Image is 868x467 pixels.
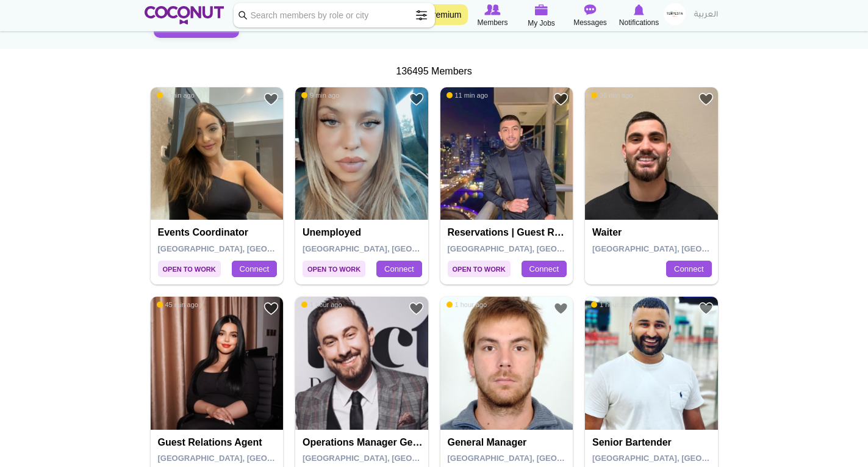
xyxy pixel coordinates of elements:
a: Browse Members Members [468,3,517,29]
span: 9 min ago [301,91,339,100]
h4: Events Coordinator [158,227,279,238]
span: [GEOGRAPHIC_DATA], [GEOGRAPHIC_DATA] [158,244,332,253]
span: [GEOGRAPHIC_DATA], [GEOGRAPHIC_DATA] [592,454,766,463]
img: Messages [584,4,597,15]
h4: General Manager [448,437,569,448]
a: My Jobs My Jobs [517,3,566,29]
span: 36 min ago [591,91,633,100]
span: Open to Work [158,261,221,277]
a: Add to Favourites [698,92,714,107]
a: Go Premium [407,4,468,25]
a: Add to Favourites [264,301,279,316]
a: العربية [688,3,724,27]
span: 1 hour ago [591,300,632,309]
img: Home [145,6,224,24]
img: My Jobs [535,4,548,15]
h4: Reservations | Guest relation [448,227,569,238]
h4: Senior Bartender [592,437,714,448]
input: Search members by role or city [234,3,435,27]
span: 1 hour ago [301,300,342,309]
h4: Waiter [592,227,714,238]
span: [GEOGRAPHIC_DATA], [GEOGRAPHIC_DATA] [448,244,622,253]
img: Browse Members [484,4,500,15]
span: [GEOGRAPHIC_DATA], [GEOGRAPHIC_DATA] [303,454,476,463]
a: Add to Favourites [698,301,714,316]
span: 11 min ago [447,91,488,100]
span: Messages [573,16,607,29]
a: Connect [376,261,421,278]
span: [GEOGRAPHIC_DATA], [GEOGRAPHIC_DATA] [158,454,332,463]
span: Members [477,16,508,29]
span: Open to Work [303,261,365,277]
h4: Operations manager General Manager [303,437,424,448]
a: Add to Favourites [553,301,569,316]
span: 7 min ago [157,91,195,100]
span: 1 hour ago [447,300,487,309]
h4: Unemployed [303,227,424,238]
span: Notifications [619,16,659,29]
span: Open to Work [448,261,511,277]
span: My Jobs [528,17,555,29]
a: Connect [666,261,711,278]
a: Notifications Notifications [615,3,664,29]
a: Add to Favourites [409,301,424,316]
span: [GEOGRAPHIC_DATA], [GEOGRAPHIC_DATA] [592,244,766,253]
span: [GEOGRAPHIC_DATA], [GEOGRAPHIC_DATA] [303,244,476,253]
a: Connect [232,261,277,278]
span: [GEOGRAPHIC_DATA], [GEOGRAPHIC_DATA] [448,454,622,463]
a: Add to Favourites [409,92,424,107]
span: 45 min ago [157,300,198,309]
h4: Guest Relations Agent [158,437,279,448]
div: 136495 Members [145,65,724,79]
a: Add to Favourites [264,92,279,107]
a: Add to Favourites [553,92,569,107]
a: Connect [522,261,567,278]
img: Notifications [634,4,644,15]
a: Messages Messages [566,3,615,29]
